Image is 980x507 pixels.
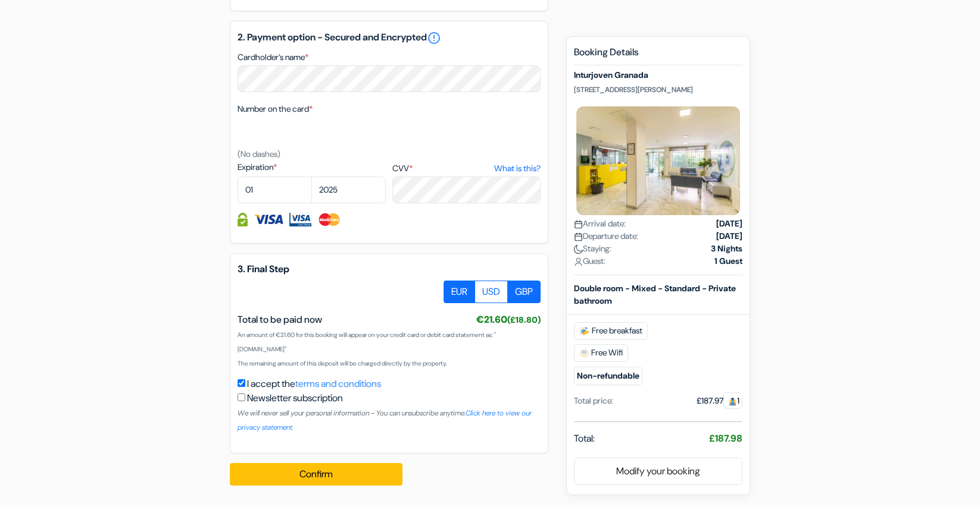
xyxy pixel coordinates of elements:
[574,432,595,446] span: Total:
[317,213,342,226] img: Master Card
[238,331,496,353] small: An amount of €21.60 for this booking will appear on your credit card or debit card statement as: ...
[574,367,642,385] small: Non-refundable
[507,281,541,303] label: GBP
[716,230,742,243] strong: [DATE]
[697,395,742,407] div: £187.97
[579,348,589,358] img: free_wifi.svg
[574,85,742,95] p: [STREET_ADDRESS][PERSON_NAME]
[476,313,541,326] span: €21.60
[392,162,541,175] label: CVV
[574,255,606,267] span: Guest:
[289,213,311,226] img: Visa Electron
[238,360,447,367] small: The remaining amount of this deposit will be charged directly by the property.
[728,397,737,406] img: guest.svg
[238,51,308,64] label: Cardholder’s name
[574,243,611,255] span: Staying:
[574,322,648,340] span: Free breakfast
[574,220,583,229] img: calendar.svg
[427,31,441,45] a: error_outline
[714,255,742,267] strong: 1 Guest
[574,283,736,306] b: Double room - Mixed - Standard - Private bathroom
[507,314,541,325] small: (£18.80)
[709,432,742,445] strong: £187.98
[574,245,583,254] img: moon.svg
[575,460,742,483] a: Modify your booking
[494,162,541,175] a: What is this?
[579,326,589,336] img: free_breakfast.svg
[295,377,381,390] a: terms and conditions
[716,218,742,230] strong: [DATE]
[475,281,508,303] label: USD
[574,71,742,81] h5: Inturjoven Granada
[574,344,628,362] span: Free Wifi
[230,463,402,486] button: Confirm
[247,377,381,391] label: I accept the
[238,263,541,275] h5: 3. Final Step
[238,213,248,226] img: Credit card information fully secured and encrypted
[238,313,322,326] span: Total to be paid now
[238,161,386,174] label: Expiration
[444,281,475,303] label: EUR
[574,46,742,65] h5: Booking Details
[238,103,313,115] label: Number on the card
[238,31,541,45] h5: 2. Payment option - Secured and Encrypted
[711,243,742,255] strong: 3 Nights
[238,408,532,432] small: We will never sell your personal information - You can unsubscribe anytime.
[574,230,638,243] span: Departure date:
[574,395,613,407] div: Total price:
[723,392,742,409] span: 1
[574,257,583,266] img: user_icon.svg
[238,149,280,159] small: (No dashes)
[444,281,541,303] div: Basic radio toggle button group
[574,232,583,241] img: calendar.svg
[574,218,626,230] span: Arrival date:
[247,391,343,405] label: Newsletter subscription
[254,213,283,226] img: Visa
